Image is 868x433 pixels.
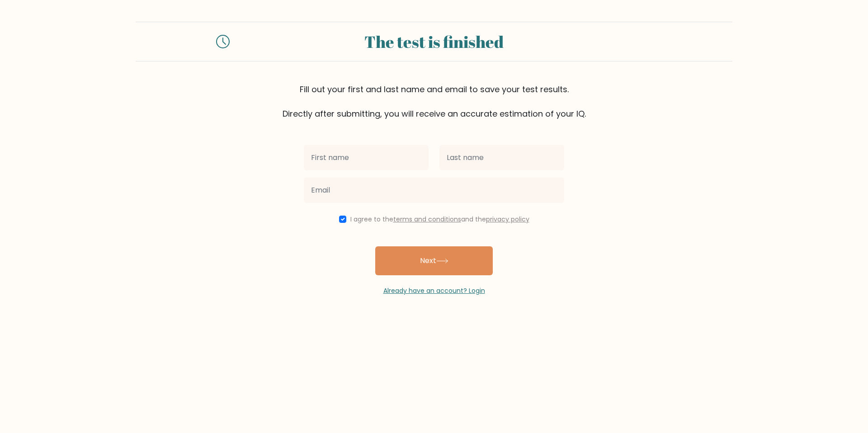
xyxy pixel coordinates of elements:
[304,178,564,203] input: Email
[375,246,493,275] button: Next
[241,29,627,54] div: The test is finished
[393,215,461,224] a: terms and conditions
[383,286,485,295] a: Already have an account? Login
[486,215,529,224] a: privacy policy
[350,215,529,224] label: I agree to the and the
[439,145,564,170] input: Last name
[304,145,429,170] input: First name
[136,83,732,120] div: Fill out your first and last name and email to save your test results. Directly after submitting,...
